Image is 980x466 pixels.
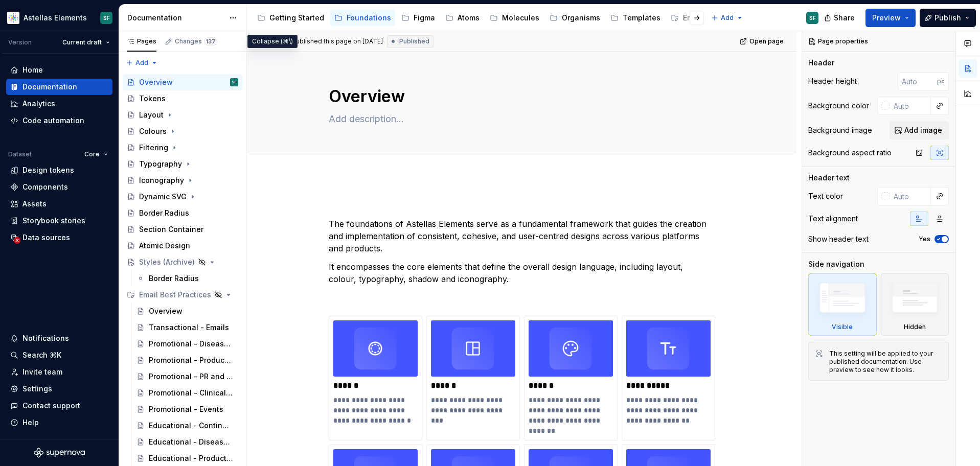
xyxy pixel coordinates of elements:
[6,96,112,112] a: Analytics
[431,320,515,377] img: a0de2220-4884-45d7-b591-7bd03284bc27.png
[22,367,62,377] div: Invite team
[819,9,861,27] button: Share
[123,90,242,107] a: Tokens
[80,147,112,161] button: Core
[890,97,931,115] input: Auto
[123,56,161,70] button: Add
[84,150,100,158] span: Core
[623,13,660,23] div: Templates
[333,320,418,377] img: b2ba3373-b023-46fc-81e9-e6cf6992bf3b.png
[829,349,942,374] div: This setting will be applied to your published documentation. Use preview to see how it looks.
[123,172,242,189] a: Iconography
[127,13,224,23] div: Documentation
[132,385,242,401] a: Promotional - Clinical Trials
[6,213,112,229] a: Storybook stories
[123,107,242,123] a: Layout
[7,12,19,24] img: b2369ad3-f38c-46c1-b2a2-f2452fdbdcd2.png
[149,453,233,463] div: Educational - Product Mechanism
[22,350,61,360] div: Search ⌘K
[132,319,242,336] a: Transactional - Emails
[139,257,195,267] div: Styles (Archive)
[123,287,242,303] div: Email Best Practices
[919,235,930,243] label: Yes
[808,273,877,336] div: Visible
[139,126,167,136] div: Colours
[6,62,112,78] a: Home
[139,290,211,300] div: Email Best Practices
[6,364,112,380] a: Invite team
[132,434,242,450] a: Educational - Disease Awareness
[22,333,69,343] div: Notifications
[123,254,242,270] a: Styles (Archive)
[149,421,233,431] div: Educational - Continuing Medical Education (CME)
[149,371,233,382] div: Promotional - PR and Campaign (Above brand)
[890,121,949,139] button: Add image
[6,162,112,178] a: Design tokens
[175,37,217,45] div: Changes
[808,125,872,135] div: Background image
[441,10,484,26] a: Atoms
[890,187,931,205] input: Auto
[123,139,242,156] a: Filtering
[62,38,102,46] span: Current draft
[626,320,711,377] img: 5d0b43c6-0dd7-4392-b28b-f37c98fba464.png
[139,110,164,120] div: Layout
[135,59,148,67] span: Add
[132,336,242,352] a: Promotional - Disease Awareness Template
[397,10,439,26] a: Figma
[881,273,949,336] div: Hidden
[808,58,834,68] div: Header
[8,150,32,158] div: Dataset
[545,10,604,26] a: Organisms
[809,14,816,22] div: SF
[232,77,237,87] div: SF
[458,13,480,23] div: Atoms
[292,37,383,45] div: published this page on [DATE]
[139,224,203,235] div: Section Container
[529,320,613,377] img: 5550deed-43a9-437b-8b0c-da97e59b4cc9.png
[58,35,115,50] button: Current draft
[123,189,242,205] a: Dynamic SVG
[149,306,183,316] div: Overview
[22,182,68,192] div: Components
[132,352,242,368] a: Promotional - Product (inc. below brand marketing, PR)
[904,323,926,331] div: Hidden
[414,13,435,23] div: Figma
[253,10,328,26] a: Getting Started
[502,13,539,23] div: Molecules
[6,414,112,431] button: Help
[865,9,916,27] button: Preview
[8,38,32,46] div: Version
[139,175,184,185] div: Iconography
[2,7,117,29] button: Astellas ElementsSF
[749,37,784,45] span: Open page
[34,448,85,458] svg: Supernova Logo
[123,156,242,172] a: Typography
[149,355,233,365] div: Promotional - Product (inc. below brand marketing, PR)
[399,37,429,45] span: Published
[937,77,945,85] p: px
[139,77,173,87] div: Overview
[6,79,112,95] a: Documentation
[103,14,110,22] div: SF
[132,303,242,319] a: Overview
[204,37,217,45] span: 137
[808,214,858,224] div: Text alignment
[6,398,112,414] button: Contact support
[132,368,242,385] a: Promotional - PR and Campaign (Above brand)
[920,9,976,27] button: Publish
[6,229,112,246] a: Data sources
[330,10,395,26] a: Foundations
[808,259,864,269] div: Side navigation
[486,10,543,26] a: Molecules
[834,13,855,23] span: Share
[6,112,112,129] a: Code automation
[269,13,324,23] div: Getting Started
[132,401,242,417] a: Promotional - Events
[22,165,74,175] div: Design tokens
[872,13,901,23] span: Preview
[347,13,391,23] div: Foundations
[22,232,70,243] div: Data sources
[808,76,857,86] div: Header height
